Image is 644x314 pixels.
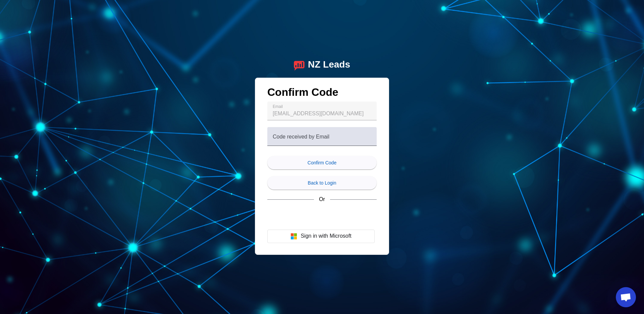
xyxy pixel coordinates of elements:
[273,134,329,140] mat-label: Code received by Email
[264,209,378,224] iframe: Кнопка "Войти с аккаунтом Google"
[294,59,350,71] a: logoNZ Leads
[308,180,336,186] span: Back to Login
[616,287,636,307] a: Open chat
[267,230,375,243] button: Sign in with Microsoft
[308,160,336,165] span: Confirm Code
[267,156,377,169] button: Confirm Code
[319,196,325,202] span: Or
[267,86,377,102] h1: Confirm Code
[273,105,283,109] mat-label: Email
[294,59,305,71] img: logo
[290,233,297,240] img: Microsoft logo
[267,176,377,190] button: Back to Login
[308,59,350,71] div: NZ Leads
